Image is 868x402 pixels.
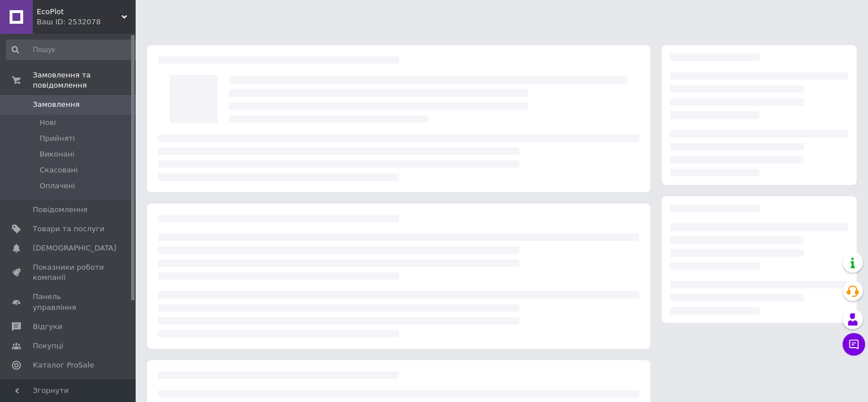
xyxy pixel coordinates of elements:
[33,100,80,110] span: Замовлення
[33,224,105,234] span: Товари та послуги
[843,333,865,356] button: Чат з покупцем
[33,292,105,312] span: Панель управління
[33,360,94,370] span: Каталог ProSale
[33,205,88,215] span: Повідомлення
[33,341,63,351] span: Покупці
[40,181,75,191] span: Оплачені
[37,7,121,17] span: EcoPlot
[40,149,75,159] span: Виконані
[6,40,140,60] input: Пошук
[33,70,136,90] span: Замовлення та повідомлення
[33,322,62,332] span: Відгуки
[40,118,56,128] span: Нові
[40,133,75,144] span: Прийняті
[33,262,105,283] span: Показники роботи компанії
[37,17,136,27] div: Ваш ID: 2532078
[33,243,116,253] span: [DEMOGRAPHIC_DATA]
[40,165,78,175] span: Скасовані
